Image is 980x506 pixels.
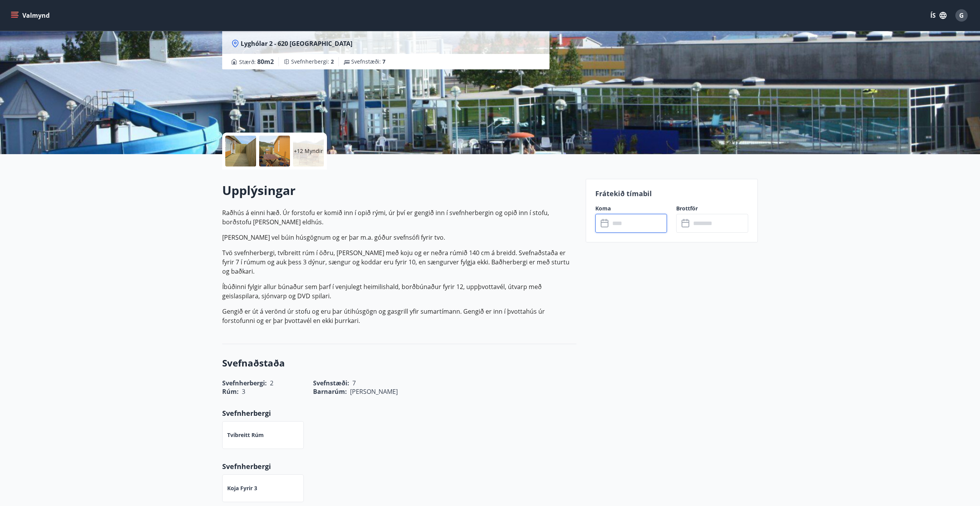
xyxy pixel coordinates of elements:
[222,461,576,471] p: Svefnherbergi
[227,431,264,439] p: Tvíbreitt rúm
[241,39,352,48] span: Lyghólar 2 - 620 [GEOGRAPHIC_DATA]
[291,58,334,66] span: Svefnherbergi :
[222,307,576,325] p: Gengið er út á verönd úr stofu og eru þar útihúsgögn og gasgrill yfir sumartímann. Gengið er inn ...
[350,387,398,396] span: [PERSON_NAME]
[222,387,239,396] span: Rúm :
[9,8,53,22] button: menu
[222,356,576,370] h3: Svefnaðstaða
[222,248,576,276] p: Tvö svefnherbergi, tvíbreitt rúm í öðru, [PERSON_NAME] með koju og er neðra rúmið 140 cm á breidd...
[257,57,274,66] span: 80 m2
[222,233,576,242] p: [PERSON_NAME] vel búin húsgögnum og er þar m.a. góður svefnsófi fyrir tvo.
[676,205,748,212] label: Brottför
[222,408,576,418] p: Svefnherbergi
[351,58,385,66] span: Svefnstæði :
[222,208,576,227] p: Raðhús á einni hæð. Úr forstofu er komið inn í opið rými, úr því er gengið inn í svefnherbergin o...
[294,147,323,155] p: +12 Myndir
[222,282,576,301] p: Íbúðinni fylgir allur búnaður sem þarf í venjulegt heimilishald, borðbúnaður fyrir 12, uppþvottav...
[959,11,964,20] span: G
[595,205,667,212] label: Koma
[331,58,334,65] span: 2
[313,387,347,396] span: Barnarúm :
[242,387,245,396] span: 3
[222,182,576,199] h2: Upplýsingar
[382,58,385,65] span: 7
[595,188,749,198] p: Frátekið tímabil
[952,6,971,25] button: G
[239,57,274,66] span: Stærð :
[227,484,257,492] p: Koja fyrir 3
[926,8,951,22] button: ÍS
